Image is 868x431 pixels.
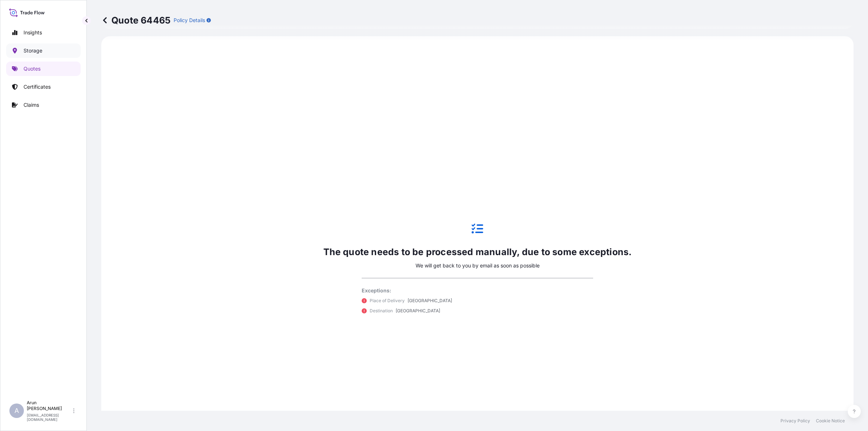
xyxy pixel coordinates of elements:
[24,29,42,36] p: Insights
[27,413,72,422] p: [EMAIL_ADDRESS][DOMAIN_NAME]
[362,287,593,294] p: Exceptions:
[408,297,452,304] p: [GEOGRAPHIC_DATA]
[816,418,845,424] a: Cookie Notice
[6,25,81,40] a: Insights
[24,83,51,90] p: Certificates
[6,80,81,94] a: Certificates
[370,297,405,304] p: Place of Delivery
[14,407,19,414] span: A
[24,101,39,109] p: Claims
[24,47,42,54] p: Storage
[416,262,540,269] p: We will get back to you by email as soon as possible
[174,17,205,24] p: Policy Details
[323,246,632,258] p: The quote needs to be processed manually, due to some exceptions.
[27,400,72,411] p: Arun [PERSON_NAME]
[396,307,440,314] p: [GEOGRAPHIC_DATA]
[6,43,81,58] a: Storage
[101,14,171,26] p: Quote 64465
[24,65,41,72] p: Quotes
[370,307,393,314] p: Destination
[6,98,81,112] a: Claims
[780,418,810,424] a: Privacy Policy
[6,62,81,76] a: Quotes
